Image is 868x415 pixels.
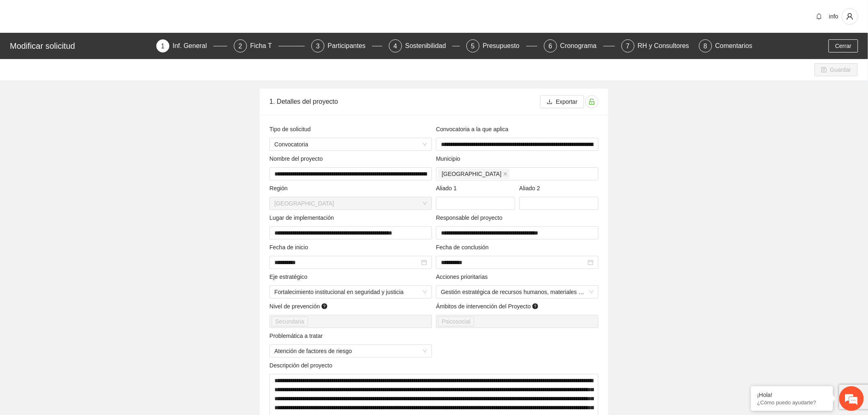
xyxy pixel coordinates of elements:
[156,39,227,52] div: 1Inf. General
[275,317,304,326] span: Secundaria
[503,172,507,176] span: close
[586,98,598,105] span: unlock
[699,39,753,52] div: 8Comentarios
[161,43,164,50] span: 1
[389,39,460,52] div: 4Sostenibilidad
[270,302,340,312] span: Nivel de prevención
[544,39,615,52] div: 6Cronograma
[436,184,471,194] span: Aliado 1
[436,213,516,223] span: Responsable del proyecto
[442,169,502,178] span: [GEOGRAPHIC_DATA]
[48,109,113,192] span: Estamos en línea.
[270,154,337,164] span: Nombre del proyecto
[715,39,753,52] div: Comentarios
[436,243,503,253] span: Fecha de conclusión
[532,303,538,309] span: question-circle
[436,154,474,164] span: Municipio
[270,125,324,135] span: Tipo de solicitud
[274,345,427,357] span: Atención de factores de riesgo
[274,138,427,150] span: Convocatoria
[442,317,471,326] span: Psicosocial
[10,39,151,52] div: Modificar solicitud
[842,13,858,20] span: user
[234,39,305,52] div: 2Ficha T
[436,125,522,135] span: Convocatoria a la que aplica
[436,272,502,282] span: Acciones prioritarias
[270,213,348,223] span: Lugar de implementación
[548,43,552,50] span: 6
[328,39,372,52] div: Participantes
[638,39,696,52] div: RH y Consultores
[274,286,427,298] span: Fortalecimiento institucional en seguridad y justicia
[540,95,584,108] button: downloadExportar
[560,39,603,52] div: Cronograma
[135,4,154,24] div: Minimizar ventana de chat en vivo
[272,317,308,326] span: Secundaria
[311,39,382,52] div: 3Participantes
[829,13,838,20] span: info
[519,184,554,194] span: Aliado 2
[250,39,279,52] div: Ficha T
[813,13,825,20] span: bell
[270,90,540,113] div: 1. Detalles del proyecto
[813,10,826,23] button: bell
[438,169,509,179] span: Chihuahua
[483,39,526,52] div: Presupuesto
[436,302,550,312] span: Ámbitos de intervención del Proyecto
[585,95,598,108] button: unlock
[471,43,475,50] span: 5
[757,399,827,406] p: ¿Cómo puedo ayudarte?
[438,317,474,326] span: Psicosocial
[829,39,858,52] button: Cerrar
[842,8,858,25] button: user
[173,39,214,52] div: Inf. General
[441,286,594,298] span: Gestión estratégica de recursos humanos, materiales y gasto eficiente en las instituciones de seg...
[270,361,346,371] span: Descripción del proyecto
[547,99,553,105] span: download
[274,197,427,210] span: Chihuahua
[270,243,322,253] span: Fecha de inicio
[835,41,852,50] span: Cerrar
[4,224,156,253] textarea: Escriba su mensaje y pulse “Intro”
[393,43,397,50] span: 4
[626,43,630,50] span: 7
[322,303,327,309] span: question-circle
[405,39,453,52] div: Sostenibilidad
[621,39,692,52] div: 7RH y Consultores
[466,39,537,52] div: 5Presupuesto
[556,97,578,106] span: Exportar
[316,43,320,50] span: 3
[815,63,858,76] button: saveGuardar
[270,272,321,282] span: Eje estratégico
[270,331,337,341] span: Problemática a tratar
[704,43,707,50] span: 8
[270,184,302,194] span: Región
[757,392,827,398] div: ¡Hola!
[43,42,138,52] div: Chatee con nosotros ahora
[238,43,242,50] span: 2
